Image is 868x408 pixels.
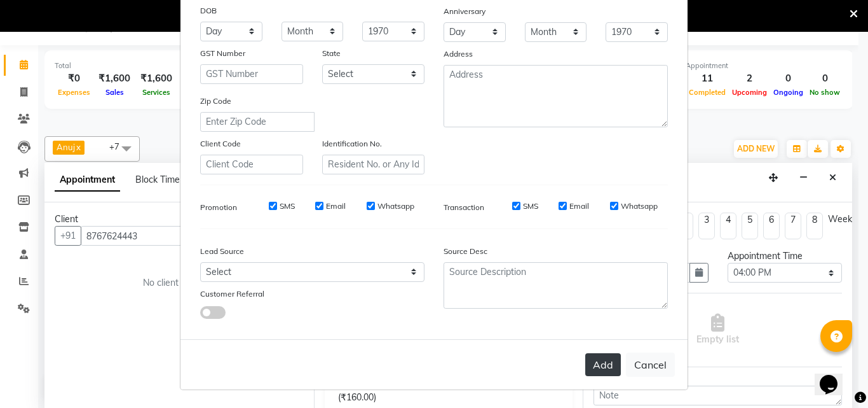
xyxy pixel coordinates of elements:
label: SMS [523,200,538,212]
button: Cancel [626,353,675,377]
label: Anniversary [444,6,485,17]
input: Client Code [200,155,303,174]
input: Enter Zip Code [200,112,315,132]
label: Identification No. [322,138,382,150]
button: Add [585,353,621,376]
label: Lead Source [200,246,244,257]
label: Email [569,200,589,212]
label: Promotion [200,202,237,213]
label: DOB [200,5,217,17]
label: Email [326,200,346,212]
label: Whatsapp [377,200,414,212]
label: SMS [280,200,295,212]
label: GST Number [200,48,245,59]
label: Client Code [200,138,241,150]
label: Customer Referral [200,288,264,300]
label: Address [444,48,473,60]
label: Zip Code [200,95,231,107]
label: Source Desc [444,246,487,257]
input: GST Number [200,64,303,84]
label: Whatsapp [621,200,658,212]
input: Resident No. or Any Id [322,155,425,174]
label: State [322,48,341,59]
label: Transaction [444,202,484,213]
